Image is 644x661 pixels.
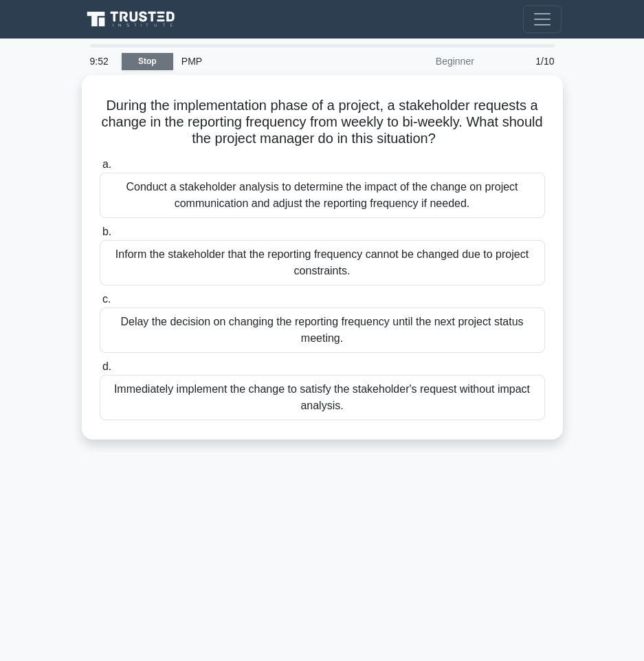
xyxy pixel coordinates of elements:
[362,47,482,75] div: Beginner
[173,47,362,75] div: PMP
[100,307,545,353] div: Delay the decision on changing the reporting frequency until the next project status meeting.
[98,97,546,148] h5: During the implementation phase of a project, a stakeholder requests a change in the reporting fr...
[102,360,111,372] span: d.
[102,226,111,237] span: b.
[482,47,563,75] div: 1/10
[100,173,545,218] div: Conduct a stakeholder analysis to determine the impact of the change on project communication and...
[122,53,173,70] a: Stop
[100,240,545,285] div: Inform the stakeholder that the reporting frequency cannot be changed due to project constraints.
[102,158,111,170] span: a.
[100,375,545,420] div: Immediately implement the change to satisfy the stakeholder's request without impact analysis.
[102,293,111,305] span: c.
[82,47,122,75] div: 9:52
[523,6,562,33] button: Toggle navigation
